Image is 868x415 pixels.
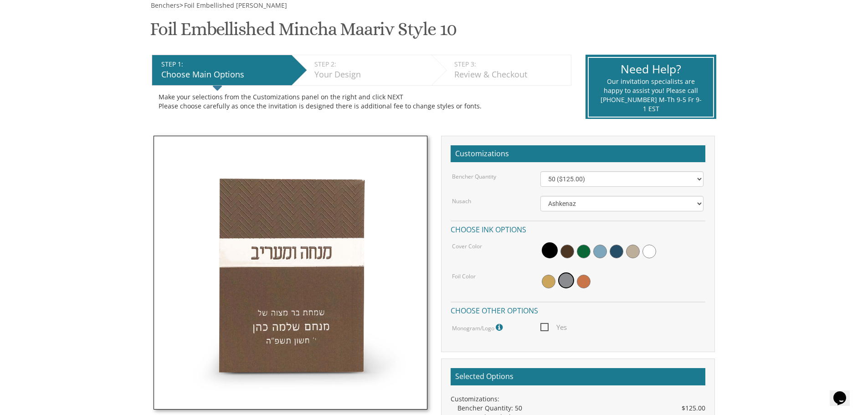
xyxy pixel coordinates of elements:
[180,1,287,10] span: >
[452,197,471,205] label: Nusach
[600,77,702,113] div: Our invitation specialists are happy to assist you! Please call [PHONE_NUMBER] M-Th 9-5 Fr 9-1 EST
[451,368,705,385] h2: Selected Options
[682,404,705,413] span: $125.00
[454,69,566,81] div: Review & Checkout
[452,322,505,333] label: Monogram/Logo
[161,60,287,69] div: STEP 1:
[154,136,427,410] img: Style10.4.jpg
[451,145,705,163] h2: Customizations
[161,69,287,81] div: Choose Main Options
[150,1,180,10] a: Benchers
[457,404,705,413] div: Bencher Quantity: 50
[540,322,567,333] span: Yes
[151,1,180,10] span: Benchers
[452,272,476,280] label: Foil Color
[830,379,859,406] iframe: chat widget
[452,173,496,180] label: Bencher Quantity
[314,69,427,81] div: Your Design
[451,302,705,318] h4: Choose other options
[150,19,457,46] h1: Foil Embellished Mincha Maariv Style 10
[454,60,566,69] div: STEP 3:
[183,1,287,10] a: Foil Embellished [PERSON_NAME]
[600,61,702,77] div: Need Help?
[451,220,705,236] h4: Choose ink options
[159,92,565,111] div: Make your selections from the Customizations panel on the right and click NEXT Please choose care...
[184,1,287,10] span: Foil Embellished [PERSON_NAME]
[452,242,482,250] label: Cover Color
[314,60,427,69] div: STEP 2:
[451,395,705,404] div: Customizations:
